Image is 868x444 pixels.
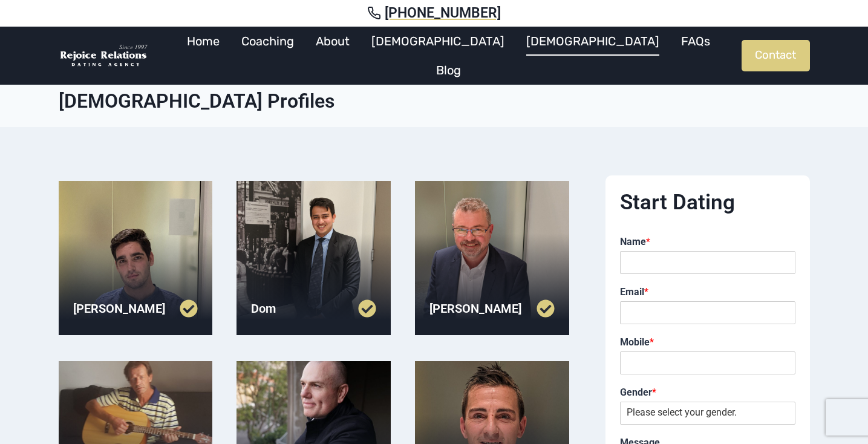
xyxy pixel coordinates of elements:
img: Rejoice Relations [59,44,149,68]
a: About [305,27,361,56]
span: [PHONE_NUMBER] [385,5,501,22]
a: Coaching [230,27,305,56]
label: Name [620,236,795,249]
a: Contact [742,40,810,71]
nav: Primary Navigation [155,27,742,85]
a: [PHONE_NUMBER] [15,5,853,22]
a: FAQs [670,27,721,56]
label: Mobile [620,336,795,349]
h2: Start Dating [620,190,795,215]
a: [DEMOGRAPHIC_DATA] [515,27,670,56]
a: Blog [425,56,472,85]
a: Home [176,27,230,56]
a: [DEMOGRAPHIC_DATA] [361,27,515,56]
label: Gender [620,387,795,399]
label: Email [620,286,795,299]
h1: [DEMOGRAPHIC_DATA] Profiles [59,90,810,113]
input: Mobile [620,351,795,374]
